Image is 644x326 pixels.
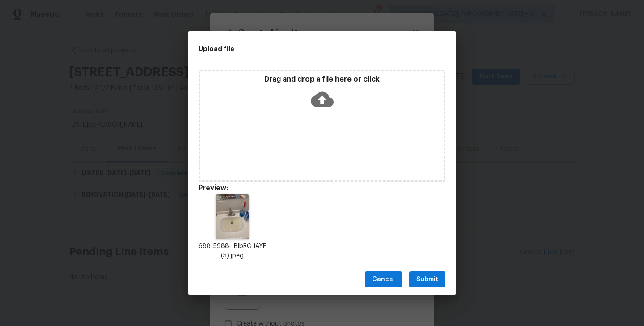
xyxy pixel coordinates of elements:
[199,242,267,261] p: 68815988-_BlbRC_iAYE (5).jpeg
[365,271,402,288] button: Cancel
[200,75,444,84] p: Drag and drop a file here or click
[409,271,445,288] button: Submit
[199,44,405,54] h2: Upload file
[416,274,438,285] span: Submit
[216,194,249,239] img: Z
[372,274,395,285] span: Cancel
